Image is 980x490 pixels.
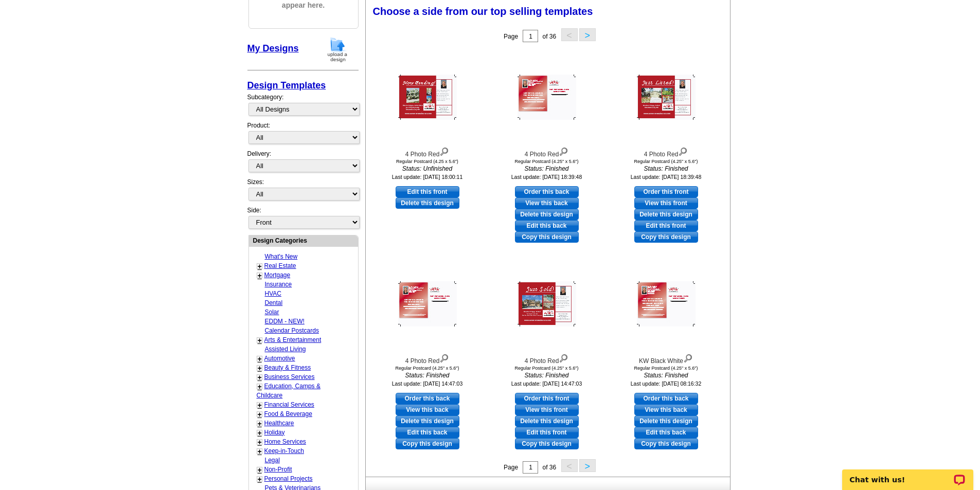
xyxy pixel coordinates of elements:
[264,336,322,343] a: Arts & Entertainment
[631,174,702,180] small: Last update: [DATE] 18:39:48
[258,401,262,409] a: +
[631,380,702,387] small: Last update: [DATE] 08:16:32
[634,186,698,197] a: use this design
[515,197,579,209] a: View this back
[247,93,359,121] div: Subcategory:
[559,352,568,363] img: view design details
[634,209,698,220] a: Delete this design
[634,438,698,449] a: Copy this design
[264,373,315,380] a: Business Services
[515,209,579,220] a: Delete this design
[264,410,312,418] a: Food & Beverage
[258,271,262,280] a: +
[258,262,262,270] a: +
[247,43,299,53] a: My Designs
[371,371,484,380] i: Status: Finished
[258,383,262,391] a: +
[265,457,280,464] a: Legal
[371,164,484,173] i: Status: Unfinished
[610,366,723,371] div: Regular Postcard (4.25" x 5.6")
[634,427,698,438] a: edit this design
[610,145,723,159] div: 4 Photo Red
[634,220,698,231] a: edit this design
[439,352,449,363] img: view design details
[610,371,723,380] i: Status: Finished
[634,393,698,404] a: use this design
[264,355,295,362] a: Automotive
[258,355,262,363] a: +
[515,220,579,231] a: edit this design
[258,364,262,372] a: +
[490,366,603,371] div: Regular Postcard (4.25" x 5.6")
[249,235,358,245] div: Design Categories
[258,447,262,456] a: +
[518,75,576,120] img: 4 Photo Red
[371,145,484,159] div: 4 Photo Red
[561,459,578,472] button: <
[264,364,311,371] a: Beauty & Fitness
[258,429,262,437] a: +
[392,380,463,387] small: Last update: [DATE] 14:47:03
[264,466,292,473] a: Non-Profit
[439,145,449,156] img: view design details
[490,164,603,173] i: Status: Finished
[515,186,579,197] a: use this design
[265,308,279,316] a: Solar
[247,206,359,230] div: Side:
[264,401,314,408] a: Financial Services
[396,393,459,404] a: use this design
[264,438,306,445] a: Home Services
[265,318,305,325] a: EDDM - NEW!
[398,281,457,326] img: 4 Photo Red
[637,75,696,120] img: 4 Photo Red
[265,327,319,334] a: Calendar Postcards
[258,336,262,344] a: +
[392,174,463,180] small: Last update: [DATE] 18:00:11
[265,281,292,288] a: Insurance
[559,145,568,156] img: view design details
[634,404,698,415] a: View this back
[247,121,359,149] div: Product:
[515,404,579,415] a: View this front
[511,380,582,387] small: Last update: [DATE] 14:47:03
[264,447,304,455] a: Keep-in-Touch
[264,271,291,279] a: Mortgage
[610,352,723,366] div: KW Black White
[396,186,459,197] a: use this design
[490,145,603,159] div: 4 Photo Red
[398,75,457,120] img: 4 Photo Red
[371,159,484,164] div: Regular Postcard (4.25 x 5.6")
[515,415,579,427] a: Delete this design
[264,475,313,482] a: Personal Projects
[511,174,582,180] small: Last update: [DATE] 18:39:48
[579,459,596,472] button: >
[396,438,459,449] a: Copy this design
[258,438,262,446] a: +
[247,177,359,206] div: Sizes:
[561,28,578,41] button: <
[490,159,603,164] div: Regular Postcard (4.25" x 5.6")
[515,393,579,404] a: use this design
[610,164,723,173] i: Status: Finished
[678,145,688,156] img: view design details
[396,404,459,415] a: View this back
[542,464,556,471] span: of 36
[373,6,593,17] span: Choose a side from our top selling templates
[265,253,298,260] a: What's New
[504,464,518,471] span: Page
[610,159,723,164] div: Regular Postcard (4.25" x 5.6")
[490,371,603,380] i: Status: Finished
[264,262,296,269] a: Real Estate
[835,458,980,490] iframe: LiveChat chat widget
[634,231,698,243] a: Copy this design
[634,197,698,209] a: View this front
[247,80,326,90] a: Design Templates
[579,28,596,41] button: >
[264,420,294,427] a: Healthcare
[258,420,262,428] a: +
[247,149,359,177] div: Delivery:
[542,33,556,40] span: of 36
[265,299,283,306] a: Dental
